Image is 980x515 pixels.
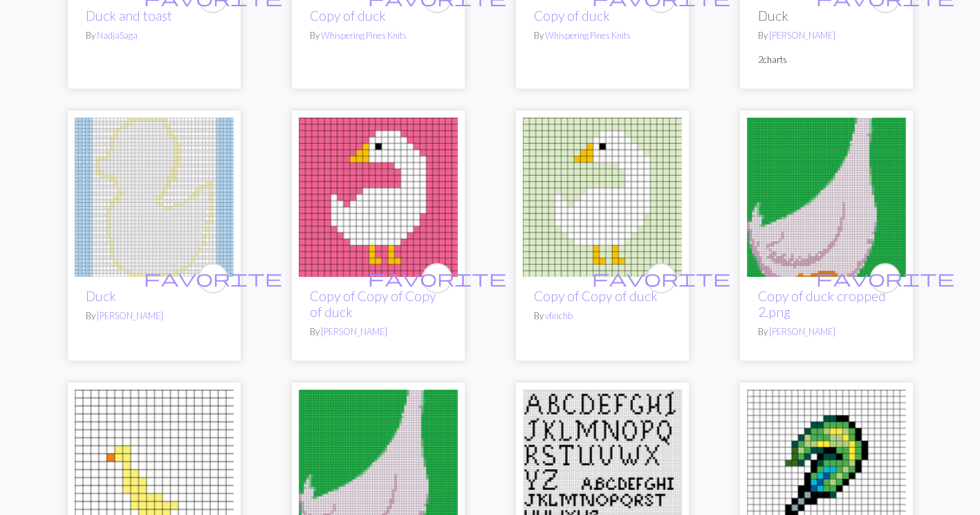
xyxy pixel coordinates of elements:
[97,30,138,41] a: NadjaSaga
[422,263,452,293] button: favourite
[758,8,895,24] h2: Duck
[299,118,458,277] img: duck
[758,288,886,320] a: Copy of duck cropped 2.png
[97,310,163,321] a: [PERSON_NAME]
[816,267,954,289] span: favorite
[758,29,895,42] p: By
[534,309,671,323] p: By
[144,267,282,289] span: favorite
[523,461,682,474] a: Vintage Lucky Duck Designs Alphabet
[310,29,447,42] p: By
[769,30,835,41] a: [PERSON_NAME]
[368,264,506,292] i: favourite
[321,326,387,337] a: [PERSON_NAME]
[75,118,234,277] img: Duck
[75,189,234,202] a: Duck
[870,263,900,293] button: favourite
[86,29,223,42] p: By
[299,461,458,474] a: duck cropped 2.png
[299,189,458,202] a: duck
[747,118,906,277] img: duck cropped 2.png
[534,29,671,42] p: By
[769,326,835,337] a: [PERSON_NAME]
[198,263,228,293] button: favourite
[86,288,116,304] a: Duck
[144,264,282,292] i: favourite
[592,267,730,289] span: favorite
[747,461,906,474] a: Duck Feather
[534,8,610,24] a: Copy of duck
[523,189,682,202] a: duck
[310,288,436,320] a: Copy of Copy of Copy of duck
[310,8,386,24] a: Copy of duck
[758,325,895,338] p: By
[321,30,407,41] a: Whispering Pines Knits
[523,118,682,277] img: duck
[86,309,223,323] p: By
[816,264,954,292] i: favourite
[368,267,506,289] span: favorite
[758,53,895,66] p: 2 charts
[646,263,676,293] button: favourite
[747,189,906,202] a: duck cropped 2.png
[534,288,658,304] a: Copy of Copy of duck
[592,264,730,292] i: favourite
[545,30,631,41] a: Whispering Pines Knits
[545,310,573,321] a: vfinchb
[75,461,234,474] a: duck
[310,325,447,338] p: By
[86,8,172,24] a: Duck and toast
